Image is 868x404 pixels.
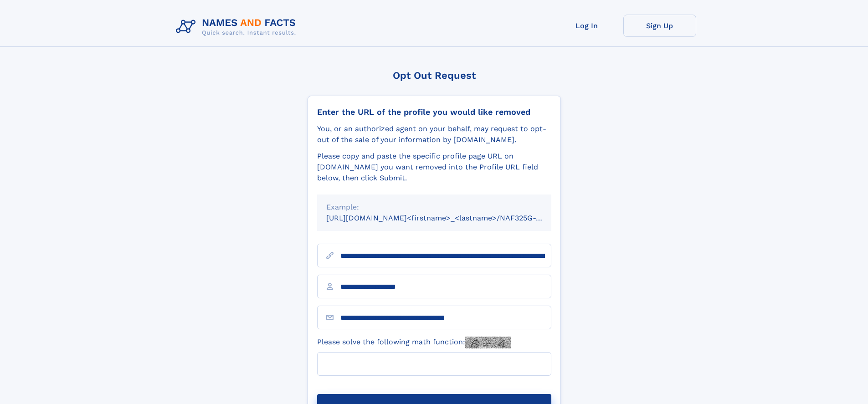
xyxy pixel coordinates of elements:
[550,15,623,37] a: Log In
[172,15,303,39] img: Logo Names and Facts
[623,15,696,37] a: Sign Up
[317,123,551,145] div: You, or an authorized agent on your behalf, may request to opt-out of the sale of your informatio...
[308,70,561,81] div: Opt Out Request
[326,202,542,213] div: Example:
[317,151,551,184] div: Please copy and paste the specific profile page URL on [DOMAIN_NAME] you want removed into the Pr...
[317,337,511,348] label: Please solve the following math function:
[326,214,569,222] small: [URL][DOMAIN_NAME]<firstname>_<lastname>/NAF325G-xxxxxxxx
[317,107,551,117] div: Enter the URL of the profile you would like removed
